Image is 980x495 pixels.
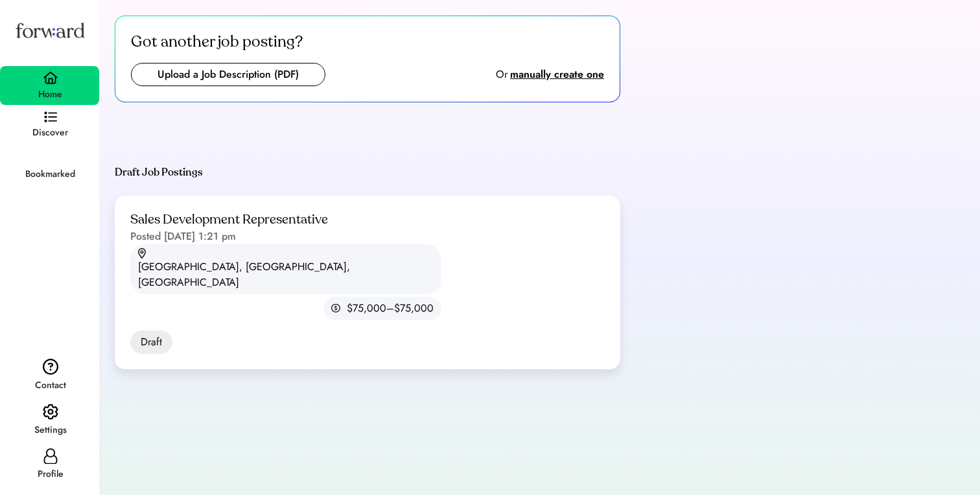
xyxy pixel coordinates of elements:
[45,149,56,164] img: yH5BAEAAAAALAAAAAABAAEAAAIBRAA7
[131,32,303,52] div: Got another job posting?
[43,404,58,420] img: settings.svg
[130,330,172,354] div: Draft
[34,422,67,438] div: Settings
[38,466,64,482] div: Profile
[44,111,57,123] img: discover.svg
[25,167,75,182] div: Bookmarked
[496,67,507,82] div: Or
[347,301,434,316] div: $75,000–$75,000
[43,71,58,84] img: home.svg
[130,211,328,229] div: Sales Development Representative
[510,67,604,82] div: manually create one
[138,248,146,259] img: location.svg
[115,165,203,180] div: Draft Job Postings
[331,303,340,314] img: money.svg
[43,358,58,375] img: contact.svg
[13,10,87,50] img: Forward logo
[38,87,62,102] div: Home
[130,229,236,244] div: Posted [DATE] 1:21 pm
[35,378,66,393] div: Contact
[138,259,434,290] div: [GEOGRAPHIC_DATA], [GEOGRAPHIC_DATA], [GEOGRAPHIC_DATA]
[32,125,68,141] div: Discover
